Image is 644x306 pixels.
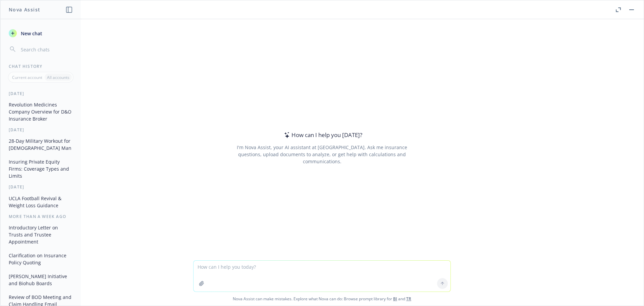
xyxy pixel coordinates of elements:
span: New chat [19,30,42,37]
div: How can I help you [DATE]? [282,131,362,139]
button: Revolution Medicines Company Overview for D&O Insurance Broker [6,99,75,124]
div: [DATE] [1,91,81,96]
button: Insuring Private Equity Firms: Coverage Types and Limits [6,156,75,181]
a: BI [393,296,397,302]
button: Clarification on Insurance Policy Quoting [6,250,75,268]
button: [PERSON_NAME] Initiative and Biohub Boards [6,271,75,289]
div: Chat History [1,63,81,69]
div: [DATE] [1,184,81,190]
h1: Nova Assist [9,6,40,13]
div: [DATE] [1,127,81,133]
button: 28-Day Military Workout for [DEMOGRAPHIC_DATA] Man [6,135,75,154]
span: Nova Assist can make mistakes. Explore what Nova can do: Browse prompt library for and [3,292,641,306]
div: I'm Nova Assist, your AI assistant at [GEOGRAPHIC_DATA]. Ask me insurance questions, upload docum... [227,144,416,165]
button: New chat [6,27,75,39]
p: Current account [12,75,42,80]
a: TR [406,296,411,302]
button: UCLA Football Revival & Weight Loss Guidance [6,193,75,211]
button: Introductory Letter on Trusts and Trustee Appointment [6,222,75,247]
p: All accounts [47,75,69,80]
input: Search chats [19,45,73,54]
div: More than a week ago [1,214,81,219]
